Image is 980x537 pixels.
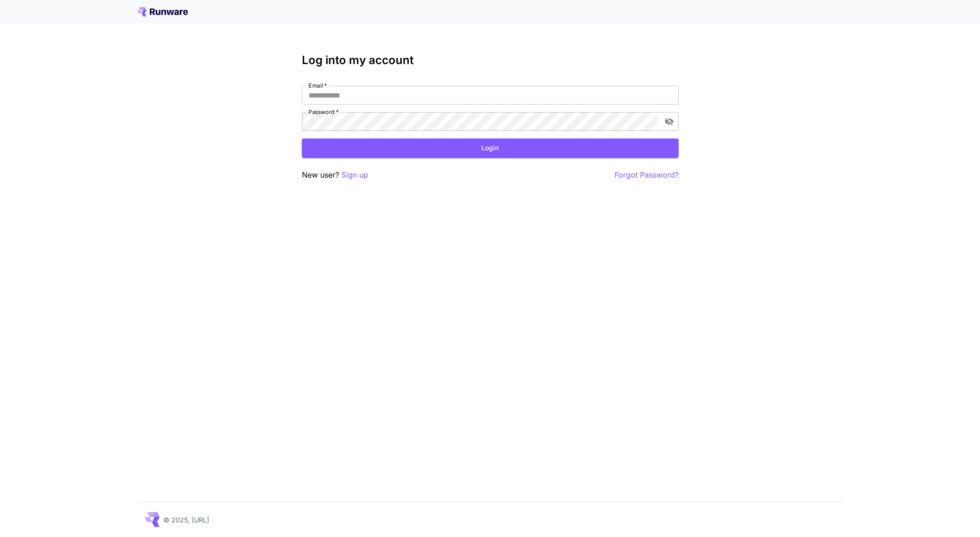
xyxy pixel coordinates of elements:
[308,81,327,89] label: Email
[661,113,678,130] button: toggle password visibility
[302,138,679,158] button: Login
[302,54,679,67] h3: Log into my account
[302,169,368,181] p: New user?
[308,108,339,116] label: Password
[163,515,209,525] p: © 2025, [URL]
[615,169,679,181] button: Forgot Password?
[341,169,368,181] button: Sign up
